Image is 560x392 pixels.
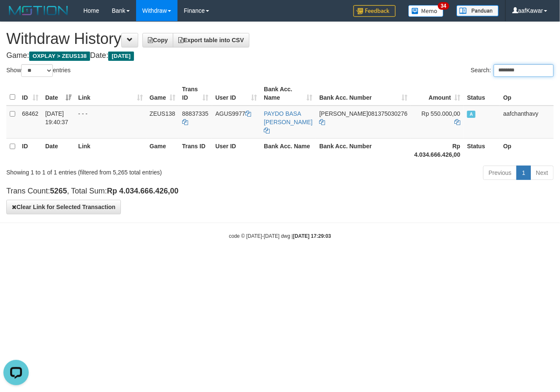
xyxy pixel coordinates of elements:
th: Bank Acc. Number: activate to sort column ascending [316,82,411,106]
td: 081375030276 [316,106,411,139]
th: Date: activate to sort column ascending [42,82,75,106]
a: Export table into CSV [173,33,249,47]
label: Search: [471,64,554,77]
a: 1 [516,166,531,180]
strong: Rp 4.034.666.426,00 [414,143,460,158]
td: [DATE] 19:40:37 [42,106,75,139]
td: ZEUS138 [146,106,179,139]
th: Amount: activate to sort column ascending [411,82,464,106]
button: Open LiveChat chat widget [3,3,29,29]
span: Rp 550.000,00 [421,110,460,117]
td: 88837335 [179,106,212,139]
h1: Withdraw History [6,30,554,47]
th: Game: activate to sort column ascending [146,82,179,106]
th: Date [42,138,75,162]
strong: Rp 4.034.666.426,00 [107,187,178,195]
th: Game [146,138,179,162]
span: Export table into CSV [178,37,244,44]
span: [PERSON_NAME] [320,110,368,117]
th: Bank Acc. Number [316,138,411,162]
small: code © [DATE]-[DATE] dwg | [229,233,331,239]
th: Link: activate to sort column ascending [75,82,146,106]
a: Previous [483,166,517,180]
h4: Trans Count: , Total Sum: [6,187,554,196]
th: Trans ID [179,138,212,162]
strong: [DATE] 17:29:03 [293,233,331,239]
span: [DATE] [108,52,134,61]
span: OXPLAY > ZEUS138 [29,52,90,61]
th: Status [464,82,500,106]
th: Status [464,138,500,162]
input: Search: [494,64,554,77]
img: panduan.png [456,5,499,16]
td: AGUS9977 [212,106,261,139]
th: Op [500,82,554,106]
th: ID: activate to sort column ascending [19,82,42,106]
h4: Game: Date: [6,52,554,60]
img: Feedback.jpg [353,5,396,17]
img: Button%20Memo.svg [408,5,444,17]
button: Clear Link for Selected Transaction [6,200,121,214]
select: Showentries [21,64,53,77]
td: - - - [75,106,146,139]
td: aafchanthavy [500,106,554,139]
th: Op [500,138,554,162]
span: Approved - Marked by aafpengsreynich [467,111,475,118]
img: MOTION_logo.png [6,4,71,17]
a: Next [530,166,554,180]
span: Copy [148,37,168,44]
a: PAYDO BASA [PERSON_NAME] [264,110,312,125]
a: Copy [142,33,173,47]
label: Show entries [6,64,71,77]
th: Link [75,138,146,162]
div: Showing 1 to 1 of 1 entries (filtered from 5,265 total entries) [6,165,227,177]
th: User ID: activate to sort column ascending [212,82,261,106]
strong: 5265 [50,187,67,195]
th: Trans ID: activate to sort column ascending [179,82,212,106]
th: User ID [212,138,261,162]
td: 68462 [19,106,42,139]
th: Bank Acc. Name [260,138,316,162]
span: 34 [438,2,449,10]
th: Bank Acc. Name: activate to sort column ascending [260,82,316,106]
th: ID [19,138,42,162]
